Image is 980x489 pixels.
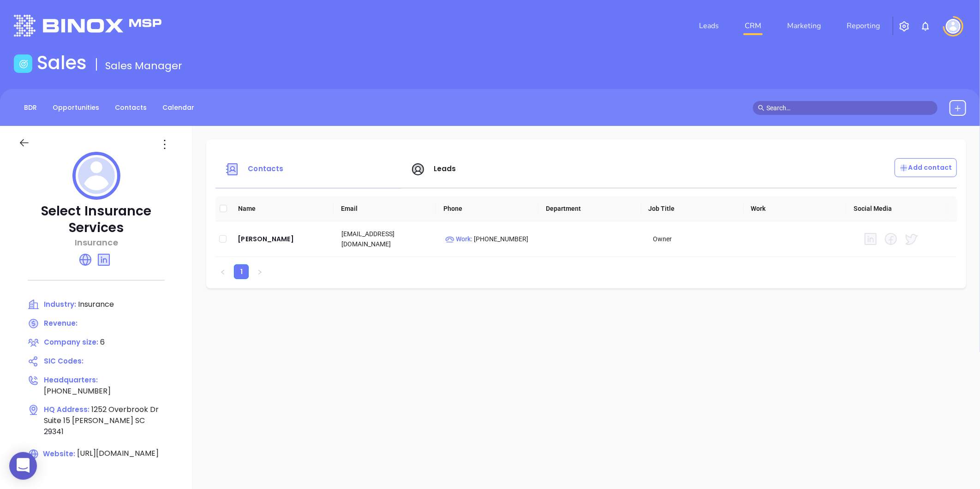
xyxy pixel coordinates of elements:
img: user [946,19,961,34]
img: iconNotification [920,21,931,32]
td: [EMAIL_ADDRESS][DOMAIN_NAME] [334,221,438,257]
a: 1 [234,265,248,279]
p: Add contact [899,163,952,173]
span: [PHONE_NUMBER] [44,386,111,396]
a: Leads [695,17,723,35]
img: iconSetting [899,21,910,32]
a: Reporting [843,17,884,35]
th: Department [538,196,641,221]
span: Leads [434,164,456,173]
p: Select Insurance Services [18,203,174,236]
img: profile logo [72,152,120,200]
span: HQ Address: [44,405,90,414]
span: left [220,269,226,275]
h1: Sales [37,52,87,74]
th: Name [231,196,334,221]
span: Headquarters: [44,375,98,385]
span: Website: [28,449,75,459]
a: BDR [18,100,42,115]
a: Opportunities [47,100,105,115]
span: [URL][DOMAIN_NAME] [77,448,159,459]
li: Previous Page [215,264,230,279]
button: left [215,264,230,279]
input: Search… [766,103,932,113]
li: Next Page [252,264,267,279]
a: [PERSON_NAME] [238,233,327,244]
li: 1 [234,264,249,279]
th: Social Media [846,196,949,221]
span: Company size: [44,337,98,347]
span: search [758,105,765,111]
a: Calendar [157,100,200,115]
a: Marketing [783,17,825,35]
a: CRM [741,17,765,35]
td: Owner [645,221,749,257]
img: logo [14,15,161,36]
span: right [257,269,263,275]
span: Contacts [248,164,283,173]
span: SIC Codes: [44,356,84,366]
th: Work [744,196,846,221]
span: 6 [100,337,105,347]
span: Sales Manager [105,59,182,73]
a: Contacts [109,100,152,115]
th: Email [334,196,436,221]
span: Industry: [44,299,76,309]
span: Work : [445,235,472,243]
span: 1252 Overbrook Dr Suite 15 [PERSON_NAME] SC 29341 [44,404,159,437]
p: Insurance [18,236,174,249]
span: Revenue: [44,318,78,328]
th: Phone [436,196,538,221]
th: Job Title [641,196,744,221]
p: [PHONE_NUMBER] [445,234,534,244]
button: right [252,264,267,279]
span: Insurance [78,299,114,310]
